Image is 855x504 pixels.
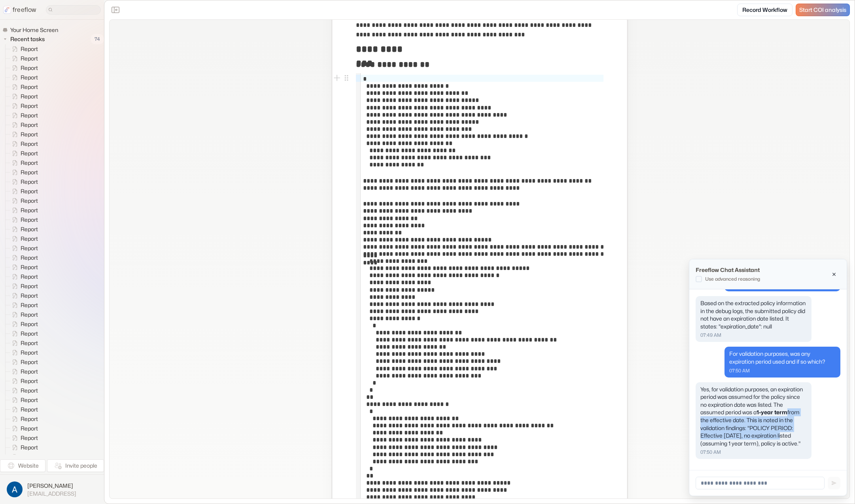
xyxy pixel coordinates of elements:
a: Report [6,433,41,443]
a: Report [6,244,41,253]
p: 07:49 AM [700,332,807,339]
span: Report [19,415,40,423]
a: Report [6,44,41,54]
a: Report [6,92,41,101]
span: Report [19,216,40,224]
a: Report [6,357,41,367]
span: Report [19,244,40,252]
a: Report [6,168,41,177]
a: Report [6,187,41,196]
span: Report [19,140,40,148]
a: Report [6,120,41,130]
span: Report [19,168,40,176]
a: Report [6,376,41,386]
a: Report [6,149,41,158]
a: Report [6,348,41,357]
span: Report [19,377,40,385]
a: Report [6,319,41,329]
button: [PERSON_NAME][EMAIL_ADDRESS] [5,479,99,499]
a: Report [6,158,41,168]
a: Report [6,329,41,338]
a: Report [6,405,41,414]
a: freeflow [3,5,36,15]
span: This is noted in the validation findings: "POLICY PERIOD: Effective [DATE], no expiration listed ... [700,417,800,447]
span: Yes, for validation purposes, an expiration period was assumed for the policy since no expiration... [700,386,803,423]
span: Report [19,121,40,129]
span: Report [19,206,40,214]
a: Report [6,443,41,452]
a: Report [6,215,41,225]
a: Report [6,291,41,300]
span: Report [19,45,40,53]
span: Report [19,358,40,366]
a: Report [6,196,41,206]
span: [EMAIL_ADDRESS] [27,490,76,497]
span: Report [19,282,40,290]
span: Report [19,159,40,167]
span: Report [19,396,40,404]
button: Recent tasks [2,34,48,44]
p: Use advanced reasoning [705,276,760,283]
span: Report [19,273,40,281]
img: profile [7,481,23,497]
a: Report [6,234,41,244]
a: Report [6,367,41,376]
span: Report [19,444,40,451]
a: Report [6,206,41,215]
span: Report [19,301,40,309]
span: Report [19,425,40,432]
a: Report [6,73,41,82]
span: Report [19,349,40,357]
button: Close the sidebar [109,4,122,16]
span: Report [19,368,40,376]
span: Report [19,102,40,110]
p: 07:50 AM [700,449,807,456]
span: Report [19,64,40,72]
a: Report [6,338,41,348]
a: Report [6,281,41,291]
span: For validation purposes, was any expiration period used and if so which? [729,350,825,365]
span: Your Home Screen [9,26,61,34]
span: Report [19,225,40,233]
a: Your Home Screen [2,26,61,34]
span: Report [19,339,40,347]
span: Report [19,111,40,119]
a: Report [6,63,41,73]
strong: 1-year term [757,409,787,415]
span: Report [19,453,40,461]
a: Record Workflow [737,4,793,16]
button: Invite people [47,459,104,472]
span: Report [19,434,40,442]
button: Close chat [828,268,840,281]
span: [PERSON_NAME] [27,482,76,490]
span: Report [19,263,40,271]
span: Report [19,320,40,328]
span: Report [19,187,40,195]
button: Send message [828,477,840,489]
span: Report [19,197,40,205]
span: Report [19,311,40,319]
a: Report [6,225,41,234]
a: Report [6,452,41,462]
a: Report [6,54,41,63]
span: Report [19,74,40,81]
span: Report [19,130,40,138]
span: Report [19,330,40,338]
a: Report [6,395,41,405]
span: Report [19,292,40,300]
button: Open block menu [342,73,351,83]
span: Report [19,178,40,186]
span: Recent tasks [9,35,47,43]
a: Report [6,82,41,92]
a: Report [6,272,41,281]
p: freeflow [13,5,36,15]
span: Report [19,406,40,413]
a: Start COI analysis [796,4,850,16]
span: Report [19,149,40,157]
span: Start COI analysis [799,7,846,13]
a: Report [6,139,41,149]
span: Report [19,387,40,395]
a: Report [6,386,41,395]
a: Report [6,111,41,120]
a: Report [6,262,41,272]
